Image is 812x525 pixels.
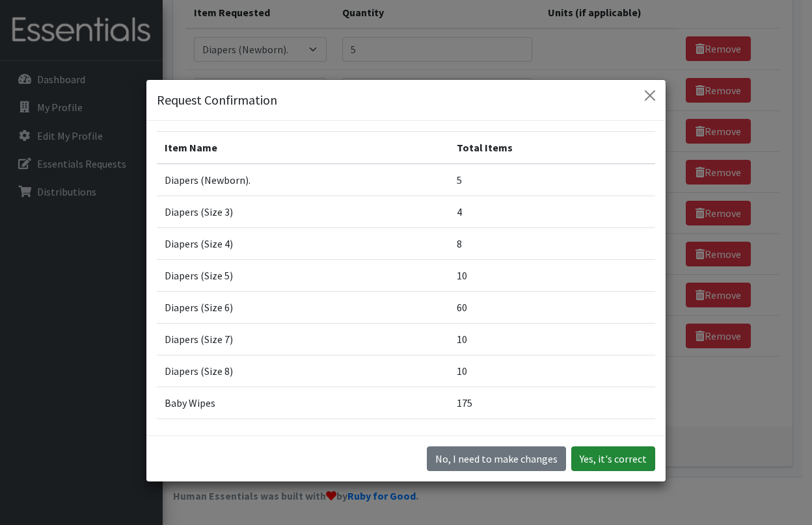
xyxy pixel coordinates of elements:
td: 8 [449,227,655,259]
td: Diapers (Size 6) [157,291,449,323]
td: 10 [449,355,655,387]
td: Diapers (Size 3) [157,196,449,227]
td: Diapers (Size 4) [157,227,449,259]
td: Baby Wipes [157,387,449,418]
button: Close [640,85,660,106]
button: Yes, it's correct [571,446,655,471]
td: 5 [449,164,655,196]
td: Diapers (Size 8) [157,355,449,387]
td: 10 [449,259,655,291]
td: 4 [449,196,655,227]
td: Diapers (Size 7) [157,323,449,355]
td: 175 [449,387,655,418]
td: 10 [449,323,655,355]
button: No I need to make changes [427,446,566,471]
th: Total Items [449,131,655,164]
h5: Request Confirmation [157,90,277,110]
td: 60 [449,291,655,323]
td: Diapers (Size 5) [157,259,449,291]
th: Item Name [157,131,449,164]
td: Diapers (Newborn). [157,164,449,196]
